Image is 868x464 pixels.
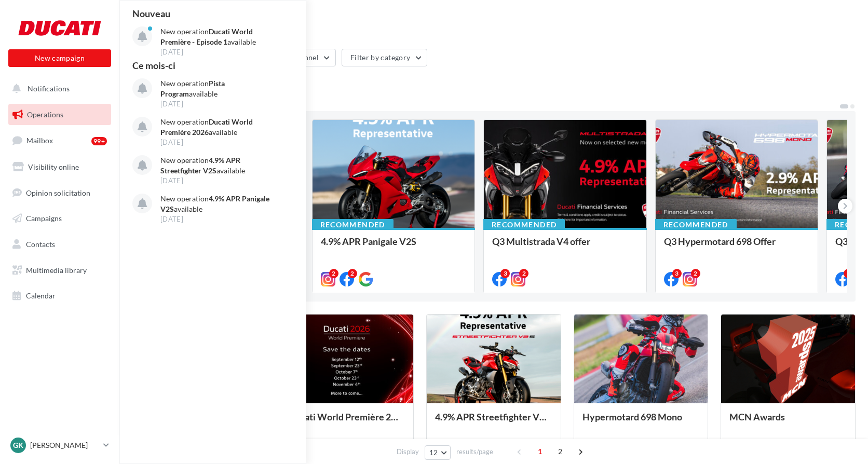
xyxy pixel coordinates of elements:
[6,129,113,152] a: Mailbox99+
[435,412,552,432] div: 4.9% APR Streetfighter V2S
[6,260,113,281] a: Multimedia library
[6,285,113,307] a: Calendar
[288,412,405,432] div: Ducati World Première 2026
[519,269,528,278] div: 2
[6,182,113,204] a: Opinion solicitation
[8,435,111,455] a: GK [PERSON_NAME]
[26,136,53,145] span: Mailbox
[582,412,700,432] div: Hypermotard 698 Mono
[729,412,847,432] div: MCN Awards
[500,269,510,278] div: 3
[397,447,419,457] span: Display
[532,443,548,460] span: 1
[552,443,568,460] span: 2
[26,266,87,275] span: Multimedia library
[348,269,357,278] div: 2
[655,219,737,230] div: Recommended
[321,236,467,257] div: 4.9% APR Panigale V2S
[28,162,79,171] span: Visibility online
[6,104,113,126] a: Operations
[6,156,113,178] a: Visibility online
[132,17,856,32] div: Marketing operations
[6,234,113,255] a: Contacts
[492,236,638,257] div: Q3 Multistrada V4 offer
[691,269,700,278] div: 2
[844,269,853,278] div: 3
[425,445,451,460] button: 12
[132,99,839,107] div: 6 operations recommended by your brand
[672,269,682,278] div: 3
[8,49,111,67] button: New campaign
[13,440,23,451] span: GK
[342,49,427,66] button: Filter by category
[91,137,107,145] div: 99+
[26,188,90,197] span: Opinion solicitation
[28,84,70,93] span: Notifications
[456,447,493,457] span: results/page
[483,219,565,230] div: Recommended
[27,110,63,119] span: Operations
[6,78,109,100] button: Notifications
[26,214,62,223] span: Campaigns
[664,236,810,257] div: Q3 Hypermotard 698 Offer
[26,240,55,249] span: Contacts
[26,291,56,300] span: Calendar
[329,269,338,278] div: 2
[312,219,394,230] div: Recommended
[30,440,99,451] p: [PERSON_NAME]
[429,448,438,457] span: 12
[6,208,113,229] a: Campaigns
